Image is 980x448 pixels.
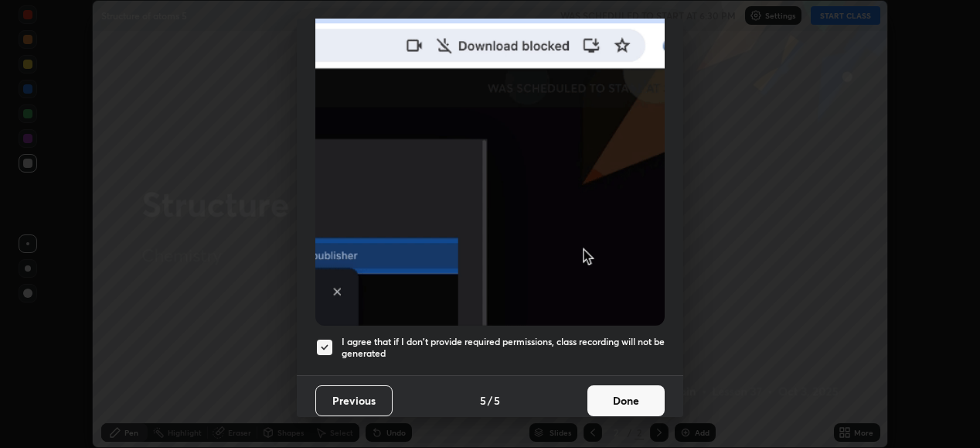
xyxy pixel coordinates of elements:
[587,385,665,416] button: Done
[342,336,665,360] h5: I agree that if I don't provide required permissions, class recording will not be generated
[488,392,492,409] h4: /
[494,392,500,409] h4: 5
[315,385,393,416] button: Previous
[480,392,486,409] h4: 5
